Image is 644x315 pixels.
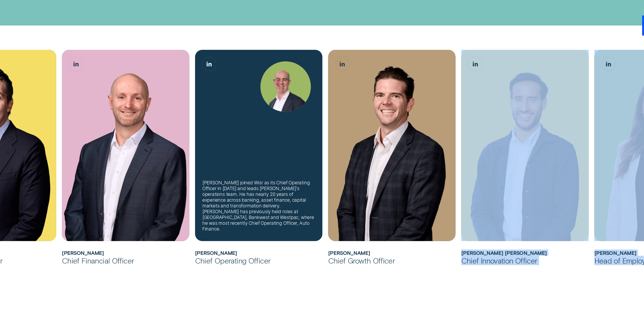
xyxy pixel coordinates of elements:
img: James Goodwin [328,50,456,241]
div: [PERSON_NAME] joined Wisr as its Chief Operating Officer in [DATE] and leads [PERSON_NAME]’s oper... [202,180,315,232]
img: Álvaro Carpio Colón [461,50,589,241]
div: Álvaro Carpio Colón, Chief Innovation Officer [461,50,589,241]
a: Sam Harding, Chief Operating Officer LinkedIn button [202,57,216,71]
a: James Goodwin, Chief Growth Officer LinkedIn button [335,57,349,71]
h2: James Goodwin [328,250,456,256]
div: Chief Operating Officer [195,256,322,265]
h2: Álvaro Carpio Colón [461,250,589,256]
a: Kate Renner, Head of Employee Experience LinkedIn button [602,57,616,71]
a: Matthew Lewis, Chief Financial Officer LinkedIn button [69,57,83,71]
div: Sam Harding, Chief Operating Officer [195,50,322,241]
div: Matthew Lewis, Chief Financial Officer [62,50,189,241]
div: Chief Financial Officer [62,256,189,265]
h2: Matthew Lewis [62,250,189,256]
div: Chief Innovation Officer [461,256,589,265]
div: Chief Growth Officer [328,256,456,265]
img: Sam Harding [260,61,311,112]
div: James Goodwin, Chief Growth Officer [328,50,456,241]
h2: Sam Harding [195,250,322,256]
a: Álvaro Carpio Colón, Chief Innovation Officer LinkedIn button [469,57,483,71]
img: Matthew Lewis [62,50,189,241]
